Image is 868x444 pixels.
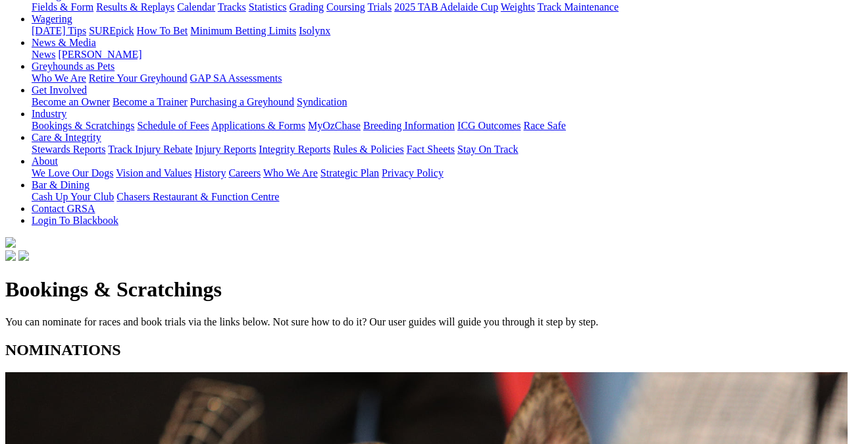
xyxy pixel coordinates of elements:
[32,167,113,179] a: We Love Our Dogs
[32,84,87,96] a: Get Involved
[32,167,863,179] div: About
[363,120,455,131] a: Breeding Information
[326,1,365,13] a: Coursing
[32,132,101,143] a: Care & Integrity
[211,120,305,131] a: Applications & Forms
[290,1,324,13] a: Grading
[32,215,118,226] a: Login To Blackbook
[32,108,66,119] a: Industry
[32,203,95,214] a: Contact GRSA
[137,120,209,131] a: Schedule of Fees
[32,144,863,155] div: Care & Integrity
[108,144,192,155] a: Track Injury Rebate
[333,144,404,155] a: Rules & Policies
[32,1,93,13] a: Fields & Form
[523,120,565,131] a: Race Safe
[228,167,261,179] a: Careers
[18,250,29,261] img: twitter.svg
[32,120,863,132] div: Industry
[194,167,226,179] a: History
[89,25,134,36] a: SUREpick
[407,144,455,155] a: Fact Sheets
[116,191,279,202] a: Chasers Restaurant & Function Centre
[538,1,619,13] a: Track Maintenance
[32,96,863,108] div: Get Involved
[113,96,188,107] a: Become a Trainer
[116,167,191,179] a: Vision and Values
[32,72,86,84] a: Who We Are
[5,237,16,248] img: logo-grsa-white.png
[249,1,287,13] a: Statistics
[32,37,96,48] a: News & Media
[367,1,392,13] a: Trials
[32,72,863,84] div: Greyhounds as Pets
[190,25,296,36] a: Minimum Betting Limits
[190,96,294,107] a: Purchasing a Greyhound
[32,25,86,36] a: [DATE] Tips
[32,155,58,167] a: About
[259,144,330,155] a: Integrity Reports
[5,277,863,302] h1: Bookings & Scratchings
[263,167,318,179] a: Who We Are
[5,250,16,261] img: facebook.svg
[32,191,114,202] a: Cash Up Your Club
[195,144,256,155] a: Injury Reports
[190,72,282,84] a: GAP SA Assessments
[32,13,72,24] a: Wagering
[32,179,89,190] a: Bar & Dining
[394,1,498,13] a: 2025 TAB Adelaide Cup
[297,96,347,107] a: Syndication
[457,144,518,155] a: Stay On Track
[457,120,521,131] a: ICG Outcomes
[58,49,141,60] a: [PERSON_NAME]
[177,1,215,13] a: Calendar
[382,167,444,179] a: Privacy Policy
[32,144,105,155] a: Stewards Reports
[320,167,379,179] a: Strategic Plan
[5,341,863,359] h2: NOMINATIONS
[501,1,535,13] a: Weights
[5,316,863,328] p: You can nominate for races and book trials via the links below. Not sure how to do it? Our user g...
[32,120,134,131] a: Bookings & Scratchings
[96,1,174,13] a: Results & Replays
[32,96,110,107] a: Become an Owner
[32,49,863,61] div: News & Media
[32,1,863,13] div: Racing
[32,49,55,60] a: News
[89,72,188,84] a: Retire Your Greyhound
[32,61,115,72] a: Greyhounds as Pets
[299,25,330,36] a: Isolynx
[308,120,361,131] a: MyOzChase
[32,25,863,37] div: Wagering
[218,1,246,13] a: Tracks
[137,25,188,36] a: How To Bet
[32,191,863,203] div: Bar & Dining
